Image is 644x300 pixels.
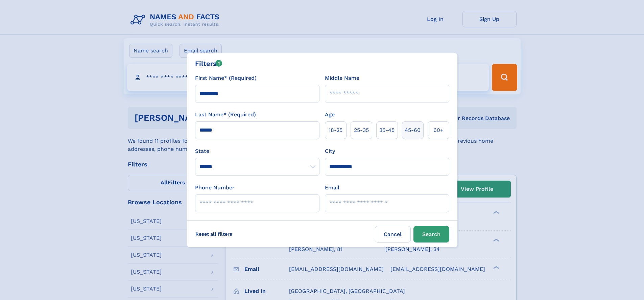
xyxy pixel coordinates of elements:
span: 25‑35 [354,126,369,134]
label: Cancel [375,226,411,243]
label: State [195,147,319,155]
span: 45‑60 [405,126,421,134]
label: Middle Name [325,74,359,82]
label: Phone Number [195,184,235,192]
label: Email [325,184,339,192]
span: 35‑45 [379,126,395,134]
label: Age [325,111,335,119]
span: 60+ [433,126,444,134]
label: First Name* (Required) [195,74,257,82]
button: Search [413,226,449,243]
label: Last Name* (Required) [195,111,256,119]
label: City [325,147,335,155]
div: Filters [195,59,222,69]
span: 18‑25 [329,126,342,134]
label: Reset all filters [191,226,237,242]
